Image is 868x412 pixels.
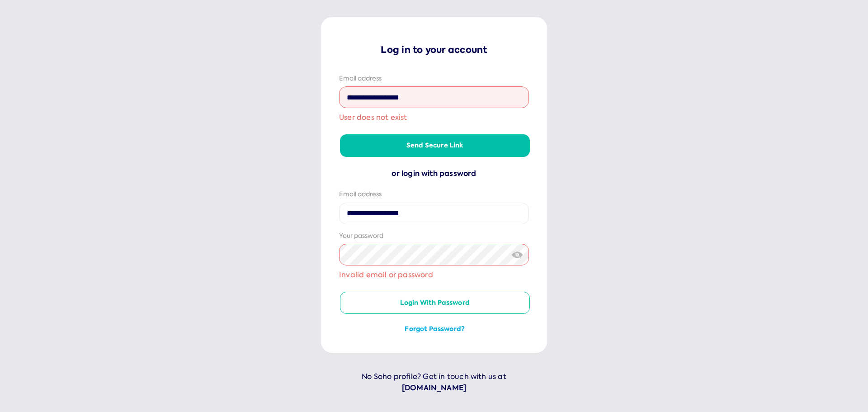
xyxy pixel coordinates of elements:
div: or login with password [339,168,529,180]
div: Your password [339,232,529,241]
a: [DOMAIN_NAME] [321,382,547,394]
button: Send secure link [340,134,530,157]
p: No Soho profile? Get in touch with us at [321,371,547,394]
button: Login with password [340,292,530,314]
span: Invalid email or password [339,269,529,281]
div: Email address [339,190,529,199]
div: Email address [339,74,529,83]
p: Log in to your account [339,43,529,56]
button: Forgot password? [340,325,530,334]
img: eye-crossed.svg [512,250,523,260]
span: User does not exist [339,112,529,123]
